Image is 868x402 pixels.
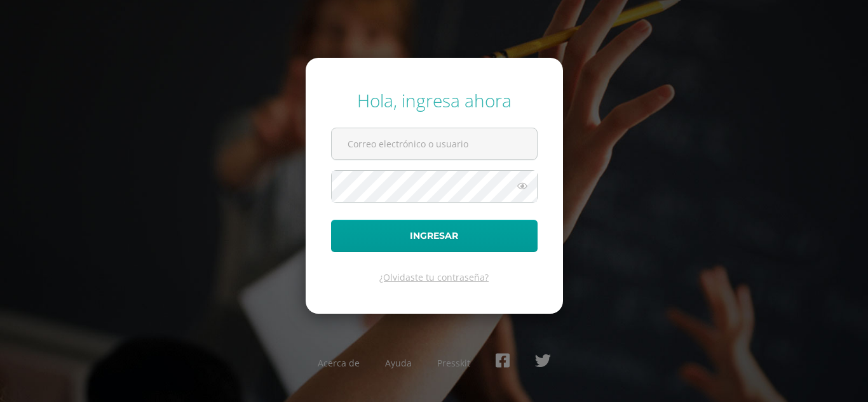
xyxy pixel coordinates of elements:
[331,220,538,252] button: Ingresar
[331,88,538,112] div: Hola, ingresa ahora
[318,357,360,369] a: Acerca de
[437,357,470,369] a: Presskit
[332,128,537,159] input: Correo electrónico o usuario
[379,271,489,283] a: ¿Olvidaste tu contraseña?
[385,357,412,369] a: Ayuda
